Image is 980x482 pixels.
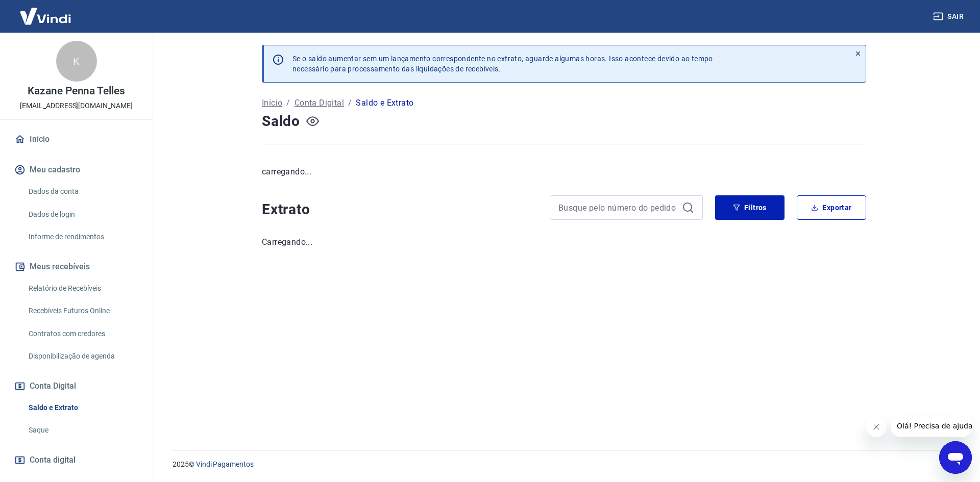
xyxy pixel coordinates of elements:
[12,256,140,278] button: Meus recebíveis
[12,128,140,150] a: Início
[56,41,97,82] div: K
[262,166,866,178] p: carregando...
[24,420,140,441] a: Saque
[262,199,537,220] h4: Extrato
[30,453,76,467] span: Conta digital
[295,97,344,109] a: Conta Digital
[28,86,125,96] p: Kazane Penna Telles
[24,346,140,367] a: Disponibilização de agenda
[262,97,282,109] a: Início
[12,449,140,471] a: Conta digital
[24,397,140,418] a: Saldo e Extrato
[24,181,140,202] a: Dados da conta
[356,97,413,109] p: Saldo e Extrato
[292,54,713,74] p: Se o saldo aumentar sem um lançamento correspondente no extrato, aguarde algumas horas. Isso acon...
[715,195,785,220] button: Filtros
[24,226,140,247] a: Informe de rendimentos
[866,417,887,437] iframe: Fechar mensagem
[12,1,79,32] img: Vindi
[931,7,968,26] button: Sair
[20,100,133,111] p: [EMAIL_ADDRESS][DOMAIN_NAME]
[797,195,866,220] button: Exportar
[196,460,254,468] a: Vindi Pagamentos
[12,375,140,397] button: Conta Digital
[262,111,300,132] h4: Saldo
[24,300,140,321] a: Recebíveis Futuros Online
[6,7,86,15] span: Olá! Precisa de ajuda?
[262,236,866,248] p: Carregando...
[24,278,140,299] a: Relatório de Recebíveis
[558,200,678,215] input: Busque pelo número do pedido
[24,323,140,344] a: Contratos com credores
[12,159,140,181] button: Meu cadastro
[24,204,140,225] a: Dados de login
[286,97,290,109] p: /
[348,97,352,109] p: /
[939,441,972,474] iframe: Botão para abrir a janela de mensagens
[891,415,972,437] iframe: Mensagem da empresa
[173,459,955,470] p: 2025 ©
